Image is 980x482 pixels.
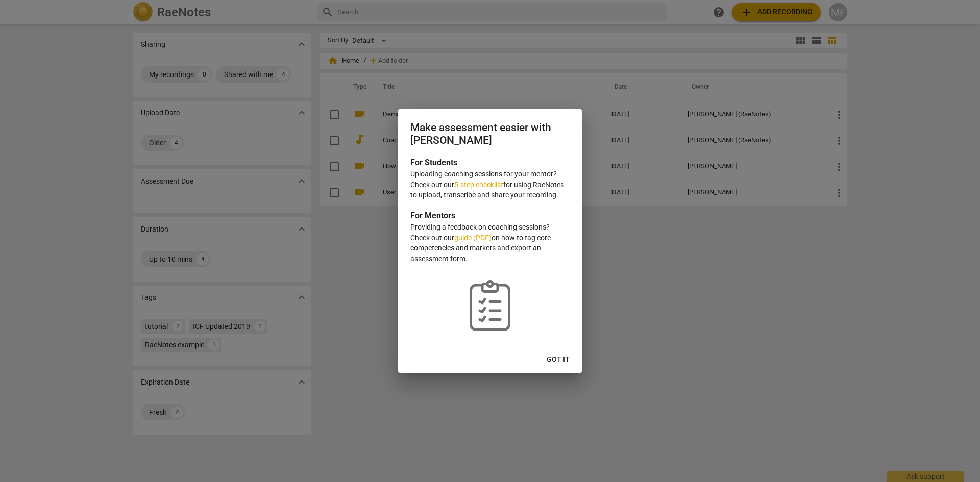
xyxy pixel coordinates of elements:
[454,181,503,189] a: 5-step checklist
[410,169,570,200] p: Uploading coaching sessions for your mentor? Check out our for using RaeNotes to upload, transcri...
[410,121,570,146] h2: Make assessment easier with [PERSON_NAME]
[410,222,570,264] p: Providing a feedback on coaching sessions? Check out our on how to tag core competencies and mark...
[410,211,455,220] b: For Mentors
[547,354,570,365] span: Got it
[454,234,492,242] a: guide (PDF)
[410,158,457,167] b: For Students
[538,350,578,369] button: Got it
